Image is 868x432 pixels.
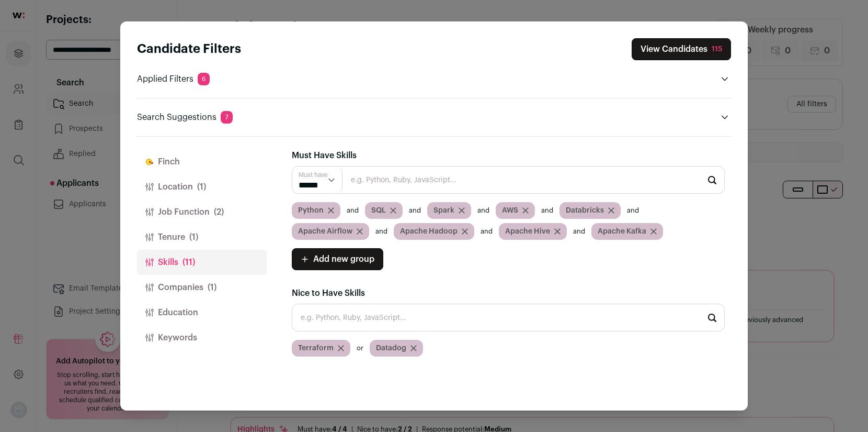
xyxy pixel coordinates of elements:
strong: Candidate Filters [137,43,241,56]
span: AWS [502,205,518,216]
span: (1) [189,231,198,243]
span: Apache Hadoop [400,226,458,237]
span: (2) [214,206,224,218]
span: Python [298,205,324,216]
button: Close search preferences [632,38,731,60]
label: Must Have Skills [292,149,357,162]
span: Databricks [566,205,604,216]
span: (1) [197,181,206,193]
button: Finch [137,149,267,174]
button: Tenure(1) [137,225,267,250]
button: Skills(11) [137,250,267,275]
span: 6 [198,73,210,85]
button: Keywords [137,325,267,350]
span: (11) [182,256,195,269]
span: Nice to Have Skills [292,289,365,297]
button: Open applied filters [718,73,731,85]
button: Add new group [292,248,383,270]
span: Apache Airflow [298,226,352,237]
span: Spark [433,205,454,216]
button: Location(1) [137,174,267,200]
p: Search Suggestions [137,111,233,124]
span: Apache Kafka [598,226,646,237]
button: Job Function(2) [137,200,267,225]
input: e.g. Python, Ruby, JavaScript... [292,166,725,194]
span: SQL [371,205,386,216]
span: Terraform [298,343,334,353]
span: Add new group [313,253,374,265]
span: Datadog [376,343,406,353]
span: Apache Hive [505,226,550,237]
button: Companies(1) [137,275,267,300]
p: Applied Filters [137,73,210,85]
input: e.g. Python, Ruby, JavaScript... [292,304,725,331]
span: (1) [208,281,216,294]
div: 115 [712,44,722,54]
span: 7 [221,111,233,124]
button: Education [137,300,267,325]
